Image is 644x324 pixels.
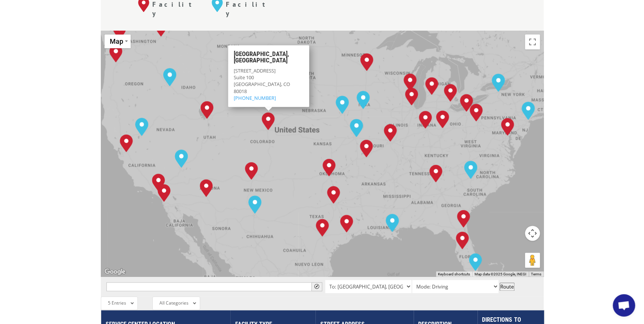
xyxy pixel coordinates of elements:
[314,284,319,289] span: 
[350,119,363,137] div: Kansas City, MO
[158,184,171,202] div: San Diego, CA
[200,179,213,197] div: Phoenix, AZ
[405,87,418,105] div: Chicago, IL
[464,161,477,179] div: Charlotte, NC
[613,294,635,317] a: Open chat
[316,219,329,237] div: San Antonio, TX
[429,164,442,182] div: Tunnel Hill, GA
[336,96,349,114] div: Omaha, NE
[522,102,535,120] div: Elizabeth, NJ
[233,51,303,67] h3: [GEOGRAPHIC_DATA], [GEOGRAPHIC_DATA]
[159,300,189,306] span: All Categories
[404,73,417,91] div: Milwaukee, WI
[135,118,148,136] div: Reno, NV
[470,104,483,121] div: Pittsburgh, PA
[384,124,397,142] div: St. Louis, MO
[152,173,165,191] div: Chino, CA
[500,283,514,291] button: Route
[155,19,168,37] div: Spokane, WA
[360,139,373,157] div: Springfield, MO
[262,112,275,130] div: Denver, CO
[233,74,303,81] div: Suite 100
[311,282,322,291] button: 
[327,186,340,204] div: Dallas, TX
[386,214,399,232] div: New Orleans, LA
[501,118,514,136] div: Baltimore, MD
[531,272,541,276] a: Terms
[340,215,353,232] div: Houston, TX
[323,158,336,176] div: Oklahoma City, OK
[233,67,303,74] div: [STREET_ADDRESS]
[233,81,303,94] div: [GEOGRAPHIC_DATA], CO 80018
[444,84,457,102] div: Detroit, MI
[457,210,470,228] div: Jacksonville, FL
[105,34,131,48] button: Change map style
[425,77,438,95] div: Grand Rapids, MI
[438,272,470,277] button: Keyboard shortcuts
[357,91,370,109] div: Des Moines, IA
[469,253,482,271] div: Miami, FL
[108,300,126,306] span: 5 Entries
[103,267,127,277] a: Open this area in Google Maps (opens a new window)
[175,149,188,167] div: Las Vegas, NV
[301,48,306,53] span: Close
[360,53,373,71] div: Minneapolis, MN
[163,68,176,86] div: Boise, ID
[245,162,258,180] div: Albuquerque, NM
[103,267,127,277] img: Google
[460,94,473,112] div: Cleveland, OH
[248,195,261,213] div: El Paso, TX
[525,253,540,268] button: Drag Pegman onto the map to open Street View
[525,34,540,49] button: Toggle fullscreen view
[475,272,526,276] span: Map data ©2025 Google, INEGI
[110,37,123,45] span: Map
[109,44,122,62] div: Portland, OR
[233,94,276,101] a: [PHONE_NUMBER]
[456,231,469,249] div: Lakeland, FL
[492,74,505,92] div: Rochester, NY
[419,111,432,129] div: Indianapolis, IN
[525,226,540,241] button: Map camera controls
[436,110,449,128] div: Dayton, OH
[120,134,133,152] div: Tracy, CA
[113,22,126,40] div: Kent, WA
[200,101,214,119] div: Salt Lake City, UT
